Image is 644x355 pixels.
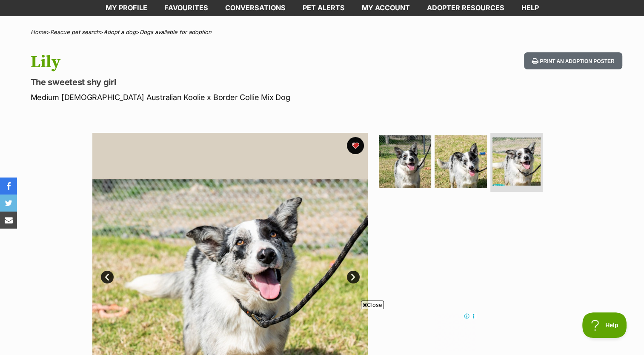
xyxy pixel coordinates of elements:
a: Next [347,271,360,283]
a: Adopt a dog [103,29,136,35]
iframe: Advertisement [167,312,477,351]
button: favourite [347,137,364,154]
button: Print an adoption poster [524,52,622,70]
a: Home [31,29,46,35]
img: Photo of Lily [379,135,431,188]
a: Prev [101,271,114,283]
a: Dogs available for adoption [140,29,212,35]
img: Photo of Lily [435,135,487,188]
h1: Lily [31,52,391,72]
img: Photo of Lily [492,137,541,186]
p: The sweetest shy girl [31,76,391,88]
div: > > > [9,29,635,35]
a: Rescue pet search [50,29,100,35]
iframe: Help Scout Beacon - Open [582,312,627,338]
span: Close [361,301,384,309]
p: Medium [DEMOGRAPHIC_DATA] Australian Koolie x Border Collie Mix Dog [31,92,391,103]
